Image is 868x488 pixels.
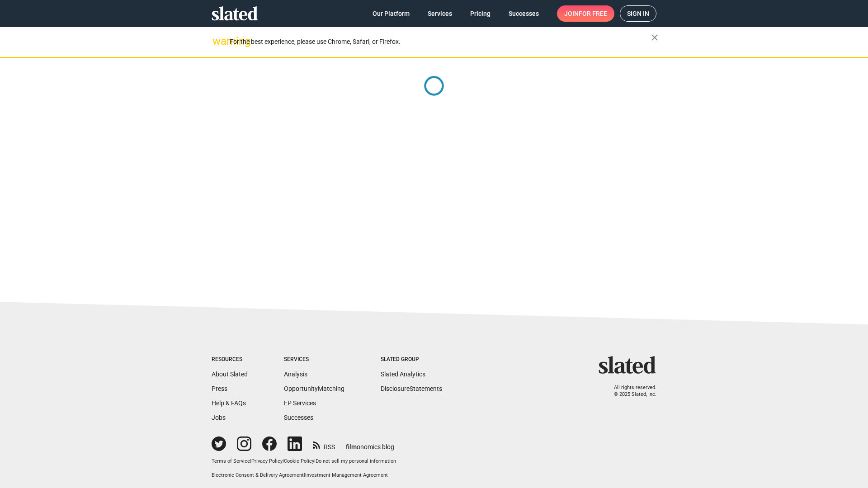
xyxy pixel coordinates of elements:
[230,36,651,48] div: For the best experience, please use Chrome, Safari, or Firefox.
[564,5,607,22] span: Join
[470,5,491,22] span: Pricing
[284,356,344,363] div: Services
[604,385,656,398] p: All rights reserved. © 2025 Slated, Inc.
[381,385,442,392] a: DisclosureStatements
[509,5,539,22] span: Successes
[313,437,335,451] a: RSS
[316,458,396,465] button: Do not sell my personal information
[284,371,307,378] a: Analysis
[212,385,227,392] a: Press
[284,385,344,392] a: OpportunityMatching
[212,399,246,407] a: Help & FAQs
[251,458,283,464] a: Privacy Policy
[620,5,656,22] a: Sign in
[304,472,305,478] span: |
[428,5,452,22] span: Services
[627,6,649,21] span: Sign in
[212,414,226,421] a: Jobs
[212,472,304,478] a: Electronic Consent & Delivery Agreement
[346,436,394,451] a: filmonomics blog
[557,5,614,22] a: Joinfor free
[365,5,417,22] a: Our Platform
[283,458,284,464] span: |
[305,472,388,478] a: Investment Management Agreement
[649,32,660,43] mat-icon: close
[381,356,442,363] div: Slated Group
[373,5,410,22] span: Our Platform
[420,5,459,22] a: Services
[284,399,316,407] a: EP Services
[579,5,607,22] span: for free
[381,371,425,378] a: Slated Analytics
[463,5,498,22] a: Pricing
[212,458,250,464] a: Terms of Service
[212,36,223,47] mat-icon: warning
[250,458,251,464] span: |
[346,443,357,450] span: film
[212,356,248,363] div: Resources
[501,5,546,22] a: Successes
[284,458,314,464] a: Cookie Policy
[284,414,313,421] a: Successes
[314,458,316,464] span: |
[212,371,248,378] a: About Slated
